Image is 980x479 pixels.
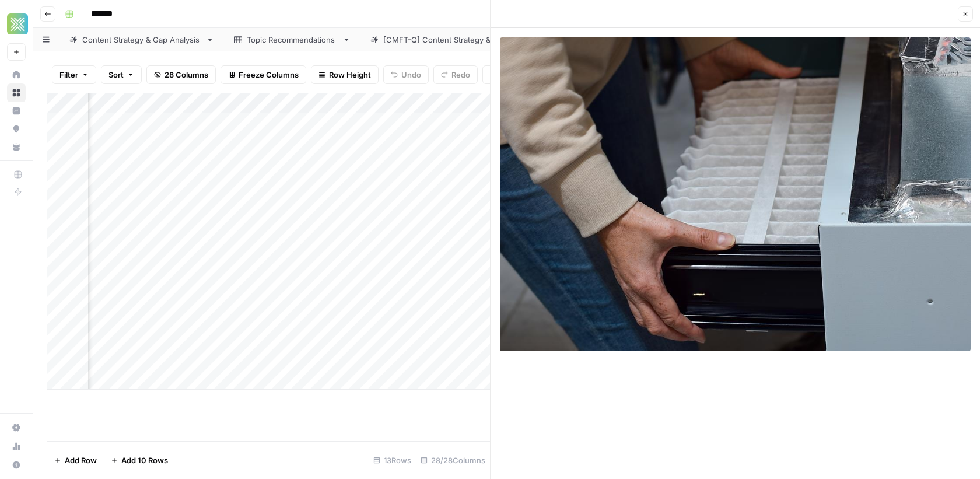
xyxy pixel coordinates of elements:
button: Add 10 Rows [104,451,175,470]
span: Redo [452,69,470,81]
a: Settings [7,418,26,437]
a: [CMFT-Q] Content Strategy & Gap Analysis [360,28,564,51]
a: Content Strategy & Gap Analysis [60,28,224,51]
span: Freeze Columns [239,69,299,81]
span: Row Height [329,69,371,81]
button: Filter [52,65,96,84]
a: Your Data [7,138,26,156]
button: Help + Support [7,456,26,474]
a: Topic Recommendations [224,28,360,51]
button: 28 Columns [146,65,216,84]
a: Opportunities [7,120,26,138]
span: Undo [401,69,421,81]
div: Content Strategy & Gap Analysis [82,34,201,46]
a: Browse [7,83,26,102]
span: Add Row [65,454,97,466]
button: Freeze Columns [220,65,306,84]
a: Usage [7,437,26,456]
button: Undo [383,65,429,84]
button: Row Height [311,65,379,84]
a: Insights [7,102,26,120]
button: Sort [101,65,142,84]
span: Add 10 Rows [121,454,168,466]
span: Filter [60,69,78,81]
span: 28 Columns [164,69,208,81]
div: 28/28 Columns [416,451,490,470]
div: [CMFT-Q] Content Strategy & Gap Analysis [383,34,541,46]
div: Topic Recommendations [247,34,338,46]
img: Row/Cell [500,37,971,351]
img: Xponent21 Logo [7,13,28,34]
button: Workspace: Xponent21 [7,9,26,39]
button: Add Row [47,451,104,470]
span: Sort [108,69,124,81]
button: Redo [433,65,478,84]
a: Home [7,65,26,84]
div: 13 Rows [369,451,416,470]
